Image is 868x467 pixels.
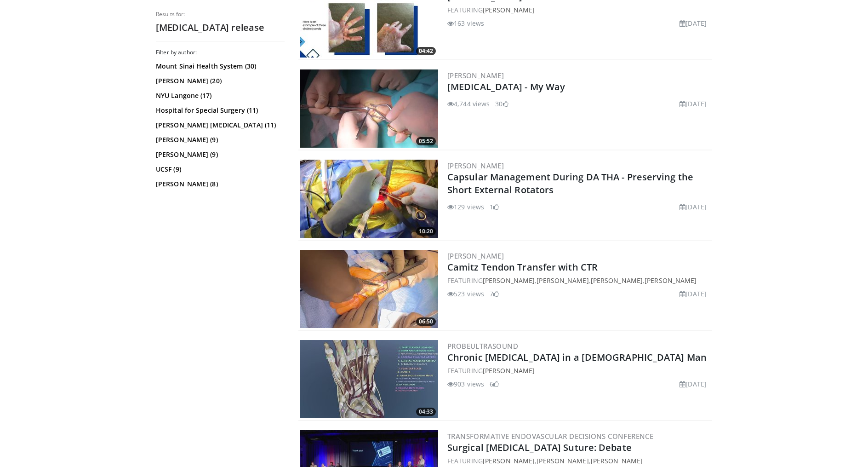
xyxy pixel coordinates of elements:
a: [PERSON_NAME] [483,6,535,14]
a: Probeultrasound [447,341,518,351]
a: [PERSON_NAME] (9) [156,135,282,144]
img: fca2925d-e2c9-4ffd-8c2c-4873266f6261.300x170_q85_crop-smart_upscale.jpg [300,69,438,148]
li: 163 views [447,18,484,28]
li: [DATE] [680,202,707,212]
a: [PERSON_NAME] [483,276,535,285]
li: 129 views [447,202,484,212]
span: 06:50 [416,317,436,326]
li: 4,744 views [447,99,490,109]
a: [PERSON_NAME] [447,71,504,80]
div: FEATURING [447,366,710,375]
a: [PERSON_NAME] (20) [156,76,282,86]
a: UCSF (9) [156,165,282,174]
h3: Filter by author: [156,49,285,56]
li: [DATE] [680,379,707,389]
a: 04:33 [300,340,438,418]
a: 06:50 [300,250,438,328]
li: [DATE] [680,18,707,28]
a: [PERSON_NAME] [591,276,643,285]
img: 83d3b5cf-8293-489a-b6f6-96a1f50195cc.300x170_q85_crop-smart_upscale.jpg [300,160,438,238]
a: Mount Sinai Health System (30) [156,62,282,71]
li: 7 [490,289,499,299]
img: 9a0a7f97-9297-4376-bd29-234e4f2786c5.300x170_q85_crop-smart_upscale.jpg [300,340,438,418]
a: [PERSON_NAME] [645,276,697,285]
li: 30 [495,99,508,109]
a: Chronic [MEDICAL_DATA] in a [DEMOGRAPHIC_DATA] Man [447,351,707,363]
li: [DATE] [680,289,707,299]
a: [PERSON_NAME] [447,161,504,170]
a: Transformative Endovascular Decisions Conference [447,432,653,441]
a: 05:52 [300,69,438,148]
a: [PERSON_NAME] [483,366,535,375]
a: [PERSON_NAME] (8) [156,179,282,189]
span: 04:42 [416,47,436,55]
li: 6 [490,379,499,389]
li: 903 views [447,379,484,389]
div: FEATURING [447,5,710,15]
a: Surgical [MEDICAL_DATA] Suture: Debate [447,441,632,454]
h2: [MEDICAL_DATA] release [156,22,285,34]
li: [DATE] [680,99,707,109]
a: 10:20 [300,160,438,238]
a: [PERSON_NAME] [447,251,504,260]
img: b3af8503-3011-49c3-8fdc-27a8d1a77a0b.300x170_q85_crop-smart_upscale.jpg [300,250,438,328]
div: FEATURING , , [447,456,710,466]
a: [PERSON_NAME] [537,276,588,285]
a: Hospital for Special Surgery (11) [156,106,282,115]
a: Capsular Management During DA THA - Preserving the Short External Rotators [447,171,693,196]
a: [PERSON_NAME] [591,456,643,465]
a: [PERSON_NAME] [537,456,588,465]
a: [PERSON_NAME] [MEDICAL_DATA] (11) [156,121,282,130]
li: 523 views [447,289,484,299]
p: Results for: [156,11,285,18]
a: Camitz Tendon Transfer with CTR [447,261,598,273]
a: NYU Langone (17) [156,91,282,100]
li: 1 [490,202,499,212]
div: FEATURING , , , [447,276,710,285]
span: 10:20 [416,227,436,236]
a: [MEDICAL_DATA] - My Way [447,81,565,93]
span: 04:33 [416,408,436,416]
a: [PERSON_NAME] (9) [156,150,282,159]
span: 05:52 [416,137,436,145]
a: [PERSON_NAME] [483,456,535,465]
